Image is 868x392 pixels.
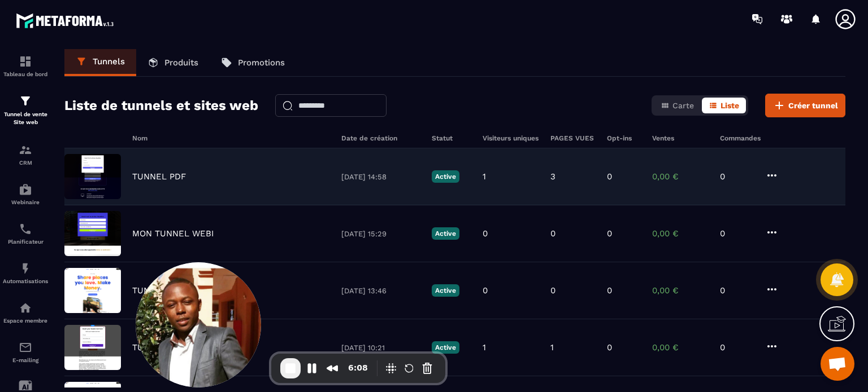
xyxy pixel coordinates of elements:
p: 0 [720,228,754,239]
p: TUNNEL PDF [132,171,186,182]
div: Ouvrir le chat [821,347,854,381]
a: formationformationTunnel de vente Site web [3,86,48,135]
p: TUNNEL EXEMPLE [132,285,209,296]
p: Active [432,170,459,183]
a: emailemailE-mailing [3,332,48,372]
p: 3 [550,171,555,182]
p: Active [432,341,459,354]
a: Promotions [210,49,296,76]
p: Planificateur [3,239,48,245]
p: CRM [3,160,48,166]
p: 0 [483,228,488,239]
img: image [64,268,121,313]
img: formation [19,143,32,157]
p: MON TUNNEL WEBI [132,228,214,239]
a: Produits [136,49,210,76]
p: 0 [550,285,555,296]
img: image [64,325,121,370]
p: 1 [483,342,486,353]
h6: Nom [132,134,330,142]
p: Automatisations [3,278,48,284]
a: formationformationCRM [3,135,48,174]
p: Espace membre [3,318,48,324]
p: 0 [720,285,754,296]
p: 0,00 € [652,342,709,353]
button: Créer tunnel [765,94,845,117]
p: Tunnel de vente Site web [3,111,48,126]
p: [DATE] 14:58 [341,173,420,181]
h6: Visiteurs uniques [483,134,539,142]
p: [DATE] 13:46 [341,287,420,295]
p: Produits [164,58,198,68]
p: E-mailing [3,357,48,363]
p: 0 [607,342,612,353]
span: Créer tunnel [788,100,838,111]
p: Active [432,227,459,240]
p: Tunnels [93,56,125,67]
h2: Liste de tunnels et sites web [64,94,258,117]
p: Promotions [238,58,285,68]
a: Tunnels [64,49,136,76]
p: [DATE] 10:21 [341,343,420,352]
p: [DATE] 15:29 [341,230,420,238]
h6: Opt-ins [607,134,641,142]
img: formation [19,55,32,68]
img: image [64,211,121,256]
p: 0 [483,285,488,296]
p: 0 [607,228,612,239]
img: logo [16,10,118,31]
h6: Commandes [720,134,761,142]
a: schedulerschedulerPlanificateur [3,214,48,253]
p: Webinaire [3,199,48,205]
img: automations [19,301,32,315]
a: automationsautomationsEspace membre [3,293,48,332]
p: 0,00 € [652,171,709,182]
button: Carte [654,98,701,113]
img: image [64,154,121,199]
img: automations [19,262,32,275]
p: 0 [607,285,612,296]
p: TUNNEL LIVRE BLANC [132,342,225,353]
h6: Ventes [652,134,709,142]
button: Liste [702,98,746,113]
p: 1 [483,171,486,182]
p: 0 [607,171,612,182]
h6: PAGES VUES [550,134,596,142]
a: automationsautomationsAutomatisations [3,253,48,293]
img: automations [19,183,32,196]
h6: Statut [432,134,471,142]
img: scheduler [19,222,32,236]
p: Active [432,284,459,297]
p: Tableau de bord [3,71,48,77]
span: Carte [672,101,694,110]
p: 0,00 € [652,285,709,296]
p: 0 [720,171,754,182]
a: formationformationTableau de bord [3,46,48,86]
p: 0 [550,228,555,239]
p: 0 [720,342,754,353]
a: automationsautomationsWebinaire [3,174,48,214]
p: 1 [550,342,554,353]
img: formation [19,94,32,108]
p: 0,00 € [652,228,709,239]
span: Liste [721,101,739,110]
img: email [19,341,32,354]
h6: Date de création [341,134,420,142]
